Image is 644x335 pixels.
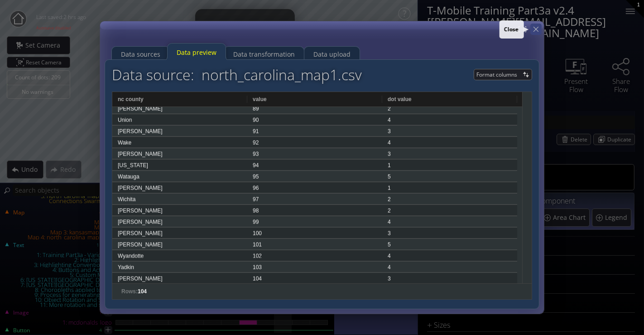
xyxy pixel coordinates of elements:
div: 3 [382,148,517,159]
div: 96 [247,182,382,193]
div: [PERSON_NAME] [112,205,247,216]
div: 90 [247,114,382,125]
div: Union [112,114,247,125]
h2: Data source: north_carolina_map1.csv [112,67,362,83]
div: [PERSON_NAME] [112,228,247,238]
div: Wichita [112,194,247,204]
span: Rows [121,287,136,296]
div: 94 [247,160,382,170]
div: Watauga [112,171,247,182]
div: 4 [382,137,517,148]
div: 103 [247,262,382,272]
div: Data preview [177,44,216,61]
span: dot value [388,96,412,102]
div: [PERSON_NAME] [112,273,247,284]
div: 93 [247,148,382,159]
div: [PERSON_NAME] [112,216,247,227]
div: 5 [382,171,517,182]
div: 2 [382,205,517,216]
div: Wyandotte [112,250,247,261]
div: 4 [382,216,517,227]
div: [PERSON_NAME] [112,103,247,114]
div: [PERSON_NAME] [112,182,247,193]
div: 2 [382,194,517,204]
div: 1 [382,182,517,193]
span: 104 [138,287,147,296]
div: 97 [247,194,382,204]
div: Yadkin [112,262,247,272]
div: 4 [382,114,517,125]
div: 4 [382,262,517,272]
div: [PERSON_NAME] [112,126,247,136]
div: 100 [247,228,382,238]
div: 98 [247,205,382,216]
div: 3 [382,228,517,238]
div: 2 [382,103,517,114]
div: [PERSON_NAME] [112,148,247,159]
div: 101 [247,239,382,250]
div: 92 [247,137,382,148]
div: 3 [382,273,517,284]
div: [PERSON_NAME] [112,239,247,250]
div: : [121,284,147,299]
div: 104 [247,273,382,284]
div: 5 [382,239,517,250]
div: Data sources [121,46,160,63]
span: nc county [118,96,144,102]
div: 91 [247,126,382,136]
div: Data transformation [233,46,295,63]
div: 95 [247,171,382,182]
div: 102 [247,250,382,261]
span: Format columns [476,69,520,80]
div: Wake [112,137,247,148]
div: [US_STATE] [112,160,247,170]
div: 1 [382,160,517,170]
div: 3 [382,126,517,136]
span: value [253,96,267,102]
div: 4 [382,250,517,261]
div: 89 [247,103,382,114]
div: Data upload [313,46,351,63]
div: 99 [247,216,382,227]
